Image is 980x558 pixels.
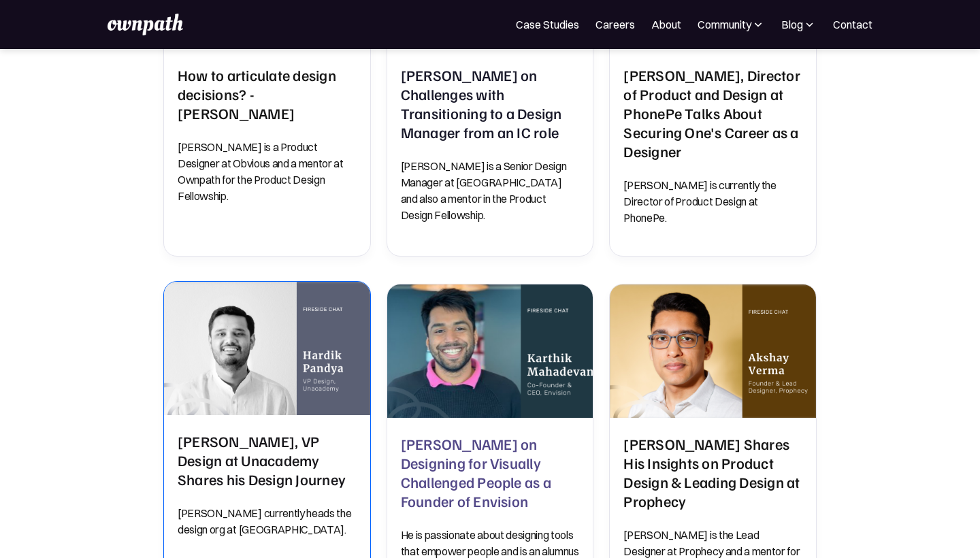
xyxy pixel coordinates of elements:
p: [PERSON_NAME] is a Product Designer at Obvious and a mentor at Ownpath for the Product Design Fel... [178,139,357,204]
a: Case Studies [516,16,579,33]
h2: [PERSON_NAME] on Challenges with Transitioning to a Design Manager from an IC role [401,65,580,142]
div: Community [698,16,765,33]
a: Careers [595,16,635,33]
img: Akshay Verma Shares His Insights on Product Design & Leading Design at Prophecy [610,284,816,419]
div: Blog [781,16,803,33]
img: Karthik Mahadevan on Designing for Visually Challenged People as a Founder of Envision [383,282,597,421]
div: Community [698,16,751,33]
a: Contact [833,16,872,33]
div: Blog [781,16,817,33]
h2: [PERSON_NAME], VP Design at Unacademy Shares his Design Journey [178,431,357,489]
h2: [PERSON_NAME], Director of Product and Design at PhonePe Talks About Securing One's Career as a D... [623,65,802,161]
a: About [651,16,681,33]
img: Hardik Pandya, VP Design at Unacademy Shares his Design Journey [164,281,370,415]
p: [PERSON_NAME] is currently the Director of Product Design at PhonePe. [623,177,802,226]
h2: [PERSON_NAME] on Designing for Visually Challenged People as a Founder of Envision [401,434,580,510]
h2: How to articulate design decisions? - [PERSON_NAME] [178,65,357,122]
h2: [PERSON_NAME] Shares His Insights on Product Design & Leading Design at Prophecy [623,434,802,510]
p: [PERSON_NAME] is a Senior Design Manager at [GEOGRAPHIC_DATA] and also a mentor in the Product De... [401,158,580,223]
p: [PERSON_NAME] currently heads the design org at [GEOGRAPHIC_DATA]. [178,505,357,538]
